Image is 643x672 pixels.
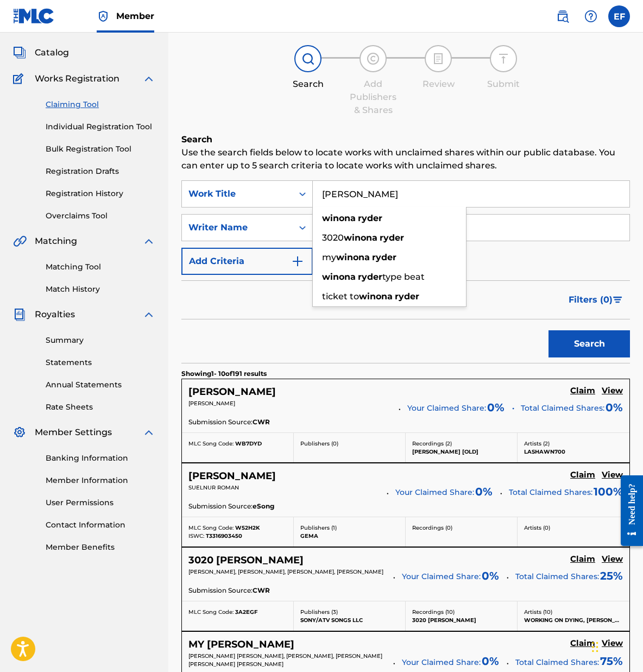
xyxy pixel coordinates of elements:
[594,483,623,500] span: 100 %
[13,235,27,248] img: Matching
[602,386,623,396] h5: View
[46,453,155,464] a: Banking Information
[46,99,155,110] a: Claiming Tool
[402,571,481,582] span: Your Claimed Share:
[46,335,155,346] a: Summary
[580,5,602,27] div: Help
[515,571,599,581] span: Total Claimed Shares:
[367,52,380,65] img: step indicator icon for Add Publishers & Shares
[600,568,623,584] span: 25 %
[46,143,155,155] a: Bulk Registration Tool
[589,620,643,672] iframe: Chat Widget
[602,470,623,480] h5: View
[35,308,75,321] span: Royalties
[142,426,155,439] img: expand
[46,379,155,391] a: Annual Statements
[412,439,510,448] p: Recordings ( 2 )
[142,72,155,85] img: expand
[188,440,234,447] span: MLC Song Code:
[235,608,257,616] span: 3A2EGF
[515,657,599,667] span: Total Claimed Shares:
[606,399,623,416] span: 0%
[142,235,155,248] img: expand
[570,638,595,649] h5: Claim
[569,293,613,306] span: Filters ( 0 )
[524,439,623,448] p: Artists ( 2 )
[382,272,425,282] span: type beat
[35,46,69,59] span: Catalog
[300,616,399,624] p: SONY/ATV SONGS LLC
[188,652,382,668] span: [PERSON_NAME] [PERSON_NAME], [PERSON_NAME], [PERSON_NAME] [PERSON_NAME] [PERSON_NAME]
[322,213,356,223] strong: winona
[46,542,155,553] a: Member Benefits
[336,252,370,262] strong: winona
[181,133,630,146] h6: Search
[35,426,112,439] span: Member Settings
[613,297,622,303] img: filter
[46,475,155,486] a: Member Information
[344,233,377,243] strong: winona
[46,497,155,508] a: User Permissions
[570,386,595,396] h5: Claim
[482,653,499,669] span: 0 %
[235,440,262,447] span: WB7DYD
[46,121,155,133] a: Individual Registration Tool
[188,187,286,200] div: Work Title
[300,532,399,540] p: GEMA
[181,180,630,363] form: Search Form
[584,10,597,23] img: help
[524,448,623,456] p: LASHAWN700
[358,213,382,223] strong: ryder
[482,568,499,584] span: 0 %
[372,252,396,262] strong: ryder
[206,532,242,539] span: T3316903450
[407,403,486,414] span: Your Claimed Share:
[562,286,630,313] button: Filters (0)
[556,10,569,23] img: search
[46,401,155,413] a: Rate Sheets
[188,554,304,567] h5: 3020 WINONA RYDER
[475,483,493,500] span: 0 %
[301,52,314,65] img: step indicator icon for Search
[13,72,27,85] img: Works Registration
[46,166,155,177] a: Registration Drafts
[300,439,399,448] p: Publishers ( 0 )
[188,417,253,427] span: Submission Source:
[608,5,630,27] div: User Menu
[46,210,155,222] a: Overclaims Tool
[291,255,304,268] img: 9d2ae6d4665cec9f34b9.svg
[181,248,313,275] button: Add Criteria
[322,233,344,243] span: 3020
[13,46,26,59] img: Catalog
[46,519,155,531] a: Contact Information
[524,608,623,616] p: Artists ( 10 )
[188,484,239,491] span: SUELNUR ROMAN
[432,52,445,65] img: step indicator icon for Review
[188,470,276,482] h5: WINONA RYDER
[116,10,154,22] span: Member
[253,586,270,595] span: CWR
[253,501,274,511] span: eSong
[235,524,260,531] span: W52H2K
[142,308,155,321] img: expand
[253,417,270,427] span: CWR
[181,146,630,172] p: Use the search fields below to locate works with unclaimed shares within our public database. You...
[188,524,234,531] span: MLC Song Code:
[395,487,474,498] span: Your Claimed Share:
[592,631,598,663] div: Drag
[188,532,204,539] span: ISWC:
[97,10,110,23] img: Top Rightsholder
[497,52,510,65] img: step indicator icon for Submit
[487,399,505,416] span: 0 %
[188,400,235,407] span: [PERSON_NAME]
[13,46,69,59] a: CatalogCatalog
[570,470,595,480] h5: Claim
[322,252,336,262] span: my
[602,554,623,566] a: View
[281,78,335,91] div: Search
[13,426,26,439] img: Member Settings
[181,369,267,379] p: Showing 1 - 10 of 191 results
